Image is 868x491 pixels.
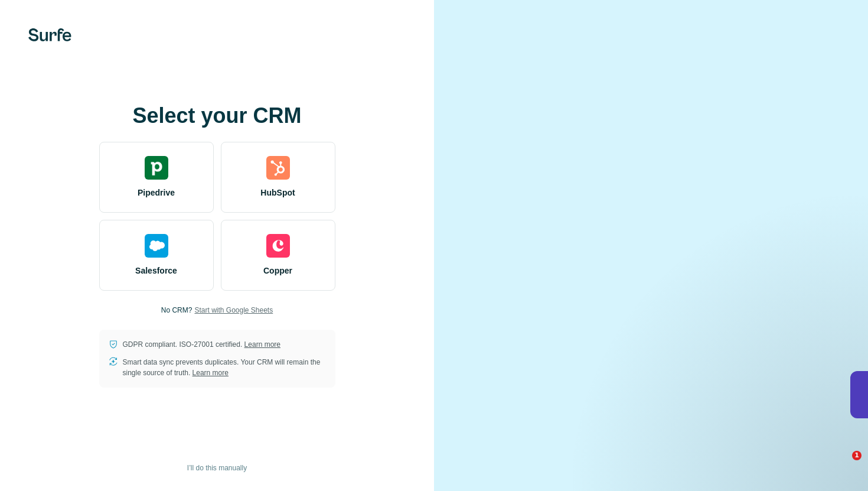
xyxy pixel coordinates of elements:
span: Copper [263,265,292,277]
button: Start with Google Sheets [194,305,273,316]
span: Salesforce [135,265,177,277]
img: salesforce's logo [145,234,168,258]
p: Smart data sync prevents duplicates. Your CRM will remain the single source of truth. [123,357,326,378]
a: Learn more [192,369,229,377]
img: Surfe's logo [28,28,71,41]
span: HubSpot [260,187,295,199]
h1: Select your CRM [99,104,335,128]
a: Learn more [244,340,280,349]
img: pipedrive's logo [145,156,168,180]
p: No CRM? [161,305,192,316]
button: I’ll do this manually [179,459,255,477]
p: GDPR compliant. ISO-27001 certified. [123,339,280,350]
img: copper's logo [266,234,290,258]
span: Pipedrive [138,187,175,199]
span: I’ll do this manually [187,463,247,473]
iframe: Intercom notifications message [632,333,868,447]
span: 1 [852,451,862,460]
img: hubspot's logo [266,156,290,180]
iframe: Intercom live chat [828,451,856,479]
